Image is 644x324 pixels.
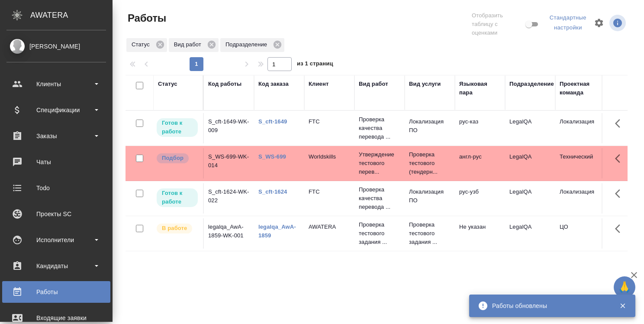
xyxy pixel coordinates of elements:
td: legalqa_AwA-1859-WK-001 [204,218,254,249]
td: Технический [555,148,605,178]
div: Спецификации [6,104,106,117]
div: Вид работ [169,38,219,52]
a: Проекты SC [2,203,110,225]
p: Вид работ [174,40,204,49]
div: Вид работ [359,80,388,88]
button: Здесь прячутся важные кнопки [610,148,631,169]
div: Кандидаты [6,259,106,272]
p: Проверка тестового задания ... [359,220,400,246]
div: Заказы [6,130,106,143]
div: Исполнитель выполняет работу [156,223,199,234]
a: legalqa_AwA-1859 [258,224,296,239]
div: Работы обновлены [492,301,606,310]
td: Не указан [455,218,505,249]
p: Статус [132,40,153,49]
td: S_WS-699-WK-014 [204,148,254,178]
div: Подразделение [509,80,554,88]
div: Код работы [208,80,241,88]
span: Работы [126,11,166,25]
td: ЦО [555,218,605,249]
div: Проектная команда [560,80,601,97]
span: 🙏 [617,278,632,296]
p: Утверждение тестового перев... [359,150,400,176]
td: англ-рус [455,148,505,178]
p: Локализация ПО [409,117,451,135]
div: Статус [126,38,167,52]
td: LegalQA [505,113,555,143]
p: FTC [309,117,350,126]
a: S_WS-699 [258,153,286,160]
div: Подразделение [220,38,284,52]
td: S_cft-1624-WK-022 [204,183,254,214]
div: Проекты SC [6,207,106,220]
button: 🙏 [614,276,635,298]
p: Проверка качества перевода ... [359,115,400,141]
button: Здесь прячутся важные кнопки [610,183,631,204]
a: Todo [2,177,110,199]
div: Можно подбирать исполнителей [156,152,199,164]
div: split button [547,11,589,35]
td: S_cft-1649-WK-009 [204,113,254,143]
a: Работы [2,281,110,303]
div: Клиенты [6,78,106,91]
td: LegalQA [505,218,555,249]
p: Worldskills [309,152,350,161]
a: S_cft-1624 [258,188,287,195]
div: Чаты [6,156,106,168]
div: Исполнитель может приступить к работе [156,117,199,138]
p: В работе [162,224,187,233]
td: Локализация [555,113,605,143]
button: Здесь прячутся важные кнопки [610,113,631,134]
p: Проверка качества перевода ... [359,185,400,211]
div: Todo [6,181,106,194]
div: [PERSON_NAME] [6,42,106,51]
td: рус-узб [455,183,505,214]
div: AWATERA [30,6,113,24]
span: из 1 страниц [297,58,333,71]
a: Чаты [2,151,110,173]
div: Вид услуги [409,80,441,88]
div: Клиент [309,80,328,88]
p: Проверка тестового задания ... [409,220,451,246]
p: Готов к работе [162,189,193,206]
td: рус-каз [455,113,505,143]
p: Подбор [162,154,184,162]
td: LegalQA [505,148,555,178]
p: AWATERA [309,223,350,231]
td: LegalQA [505,183,555,214]
a: S_cft-1649 [258,118,287,125]
span: Отобразить таблицу с оценками [472,11,524,37]
p: Подразделение [225,40,270,49]
div: Исполнители [6,233,106,246]
p: Проверка тестового (тендерн... [409,150,451,176]
div: Код заказа [258,80,289,88]
span: Посмотреть информацию [609,15,628,31]
td: Локализация [555,183,605,214]
div: Статус [158,80,177,88]
p: Готов к работе [162,119,193,136]
div: Работы [6,285,106,298]
button: Закрыть [614,302,631,310]
p: Локализация ПО [409,188,451,205]
button: Здесь прячутся важные кнопки [610,218,631,239]
p: FTC [309,188,350,196]
div: Языковая пара [459,80,501,97]
span: Настроить таблицу [589,13,609,33]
